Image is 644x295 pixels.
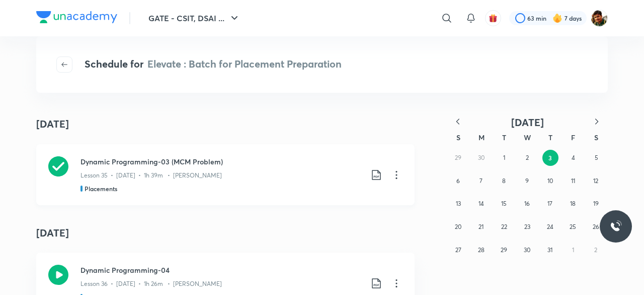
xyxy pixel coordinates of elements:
[80,265,362,275] h3: Dynamic Programming-04
[496,196,512,212] button: July 15, 2025
[588,150,604,166] button: July 5, 2025
[595,154,598,161] abbr: July 5, 2025
[450,196,466,212] button: July 13, 2025
[469,116,586,129] button: [DATE]
[496,219,512,235] button: July 22, 2025
[548,154,552,162] abbr: July 3, 2025
[473,219,489,235] button: July 21, 2025
[502,133,506,142] abbr: Tuesday
[552,13,562,23] img: streak
[524,200,530,207] abbr: July 16, 2025
[542,242,558,258] button: July 31, 2025
[519,173,535,189] button: July 9, 2025
[548,133,552,142] abbr: Thursday
[80,156,362,167] h3: Dynamic Programming-03 (MCM Problem)
[478,223,484,230] abbr: July 21, 2025
[593,200,599,207] abbr: July 19, 2025
[547,177,553,185] abbr: July 10, 2025
[501,246,507,254] abbr: July 29, 2025
[594,133,598,142] abbr: Saturday
[36,116,69,132] h4: [DATE]
[503,154,505,161] abbr: July 1, 2025
[456,200,461,207] abbr: July 13, 2025
[450,242,466,258] button: July 27, 2025
[547,246,552,254] abbr: July 31, 2025
[496,173,512,189] button: July 8, 2025
[473,173,489,189] button: July 7, 2025
[565,173,581,189] button: July 11, 2025
[36,11,117,26] a: Company Logo
[502,177,506,185] abbr: July 8, 2025
[588,219,604,235] button: July 26, 2025
[478,246,485,254] abbr: July 28, 2025
[570,200,576,207] abbr: July 18, 2025
[479,177,482,185] abbr: July 7, 2025
[142,8,247,28] button: GATE - CSIT, DSAI ...
[547,200,552,207] abbr: July 17, 2025
[547,223,553,230] abbr: July 24, 2025
[565,219,581,235] button: July 25, 2025
[519,196,535,212] button: July 16, 2025
[501,223,507,230] abbr: July 22, 2025
[542,173,558,189] button: July 10, 2025
[525,177,529,185] abbr: July 9, 2025
[85,184,117,193] h5: Placements
[450,173,466,189] button: July 6, 2025
[524,133,531,142] abbr: Wednesday
[478,200,484,207] abbr: July 14, 2025
[542,150,558,166] button: July 3, 2025
[473,242,489,258] button: July 28, 2025
[80,279,222,288] p: Lesson 36 • [DATE] • 1h 26m • [PERSON_NAME]
[570,223,576,230] abbr: July 25, 2025
[572,154,575,161] abbr: July 4, 2025
[455,223,461,230] abbr: July 20, 2025
[593,177,598,185] abbr: July 12, 2025
[524,223,530,230] abbr: July 23, 2025
[455,246,461,254] abbr: July 27, 2025
[478,133,485,142] abbr: Monday
[80,171,222,180] p: Lesson 35 • [DATE] • 1h 39m • [PERSON_NAME]
[519,219,535,235] button: July 23, 2025
[588,173,604,189] button: July 12, 2025
[566,150,582,166] button: July 4, 2025
[591,10,608,27] img: SUVRO
[36,11,117,23] img: Company Logo
[588,196,604,212] button: July 19, 2025
[473,196,489,212] button: July 14, 2025
[36,217,415,249] h4: [DATE]
[489,14,498,23] img: avatar
[571,133,575,142] abbr: Friday
[496,242,512,258] button: July 29, 2025
[610,220,622,232] img: ttu
[511,115,544,129] span: [DATE]
[542,219,558,235] button: July 24, 2025
[501,200,507,207] abbr: July 15, 2025
[565,196,581,212] button: July 18, 2025
[524,246,530,254] abbr: July 30, 2025
[496,150,512,166] button: July 1, 2025
[526,154,529,161] abbr: July 2, 2025
[519,242,535,258] button: July 30, 2025
[36,144,415,205] a: Dynamic Programming-03 (MCM Problem)Lesson 35 • [DATE] • 1h 39m • [PERSON_NAME]Placements
[147,57,342,71] span: Elevate : Batch for Placement Preparation
[450,219,466,235] button: July 20, 2025
[593,223,599,230] abbr: July 26, 2025
[485,10,501,26] button: avatar
[456,177,460,185] abbr: July 6, 2025
[542,196,558,212] button: July 17, 2025
[456,133,460,142] abbr: Sunday
[519,150,535,166] button: July 2, 2025
[571,177,575,185] abbr: July 11, 2025
[85,56,342,73] h4: Schedule for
